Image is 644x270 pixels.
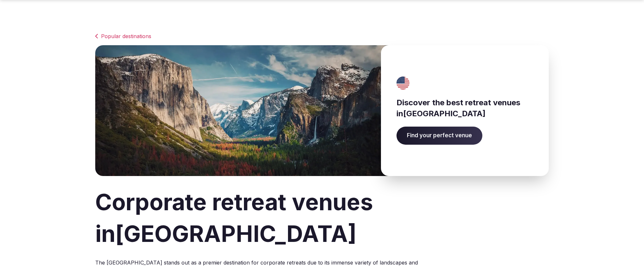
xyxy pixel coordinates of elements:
img: United States's flag [395,77,412,89]
a: Popular destinations [95,32,549,40]
h3: Discover the best retreat venues in [GEOGRAPHIC_DATA] [397,97,533,119]
a: Find your perfect venue [397,127,482,145]
img: Banner image for United States representative of the country [95,45,389,176]
h1: Corporate retreat venues in [GEOGRAPHIC_DATA] [95,186,549,250]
